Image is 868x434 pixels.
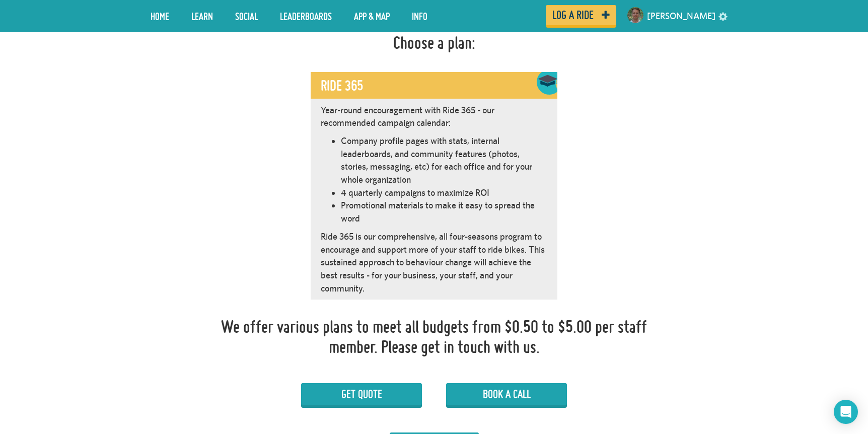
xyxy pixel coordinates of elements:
a: Home [143,4,177,29]
a: [PERSON_NAME] [647,4,715,28]
p: Ride 365 is our comprehensive, all four-seasons program to encourage and support more of your sta... [321,230,547,295]
a: Leaderboards [272,4,339,29]
a: Book a Call [446,383,567,405]
li: Promotional materials to make it easy to spread the word [341,199,547,225]
a: Log a ride [546,5,616,25]
h1: Choose a plan: [393,33,475,53]
li: 4 quarterly campaigns to maximize ROI [341,186,547,199]
div: Open Intercom Messenger [834,400,858,424]
a: Social [228,4,265,29]
a: Info [404,4,435,29]
a: settings drop down toggle [718,11,728,21]
p: Year-round encouragement with Ride 365 - our recommended campaign calendar: [321,104,547,129]
li: Company profile pages with stats, internal leaderboards, and community features (photos, stories,... [341,134,547,186]
img: Small navigation user avatar [627,7,643,23]
div: We offer various plans to meet all budgets from $0.50 to $5.00 per staff member. Please get in to... [216,317,652,356]
a: App & Map [346,4,397,29]
div: Ride 365 [311,72,557,99]
a: LEARN [184,4,221,29]
a: Get Quote [301,383,422,405]
span: Log a ride [552,11,594,20]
